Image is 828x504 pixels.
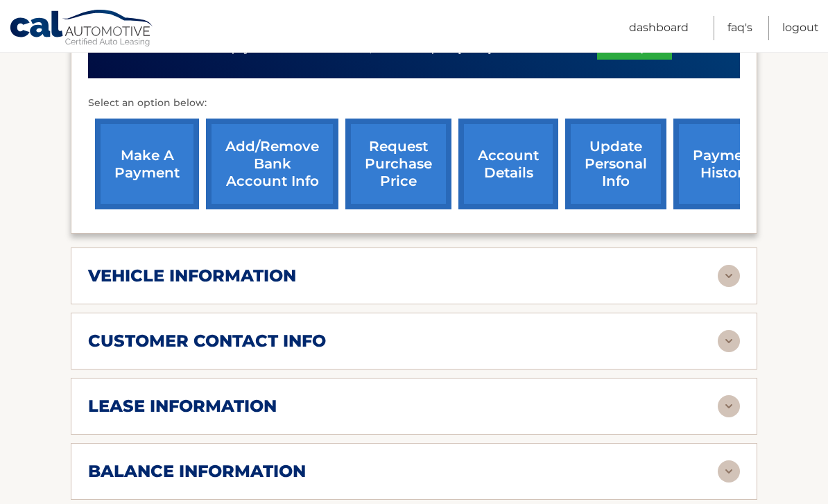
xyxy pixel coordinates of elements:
[88,95,740,112] p: Select an option below:
[88,461,306,482] h2: balance information
[9,9,155,49] a: Cal Automotive
[345,119,451,209] a: request purchase price
[727,16,752,40] a: FAQ's
[718,330,740,352] img: accordion-rest.svg
[718,395,740,417] img: accordion-rest.svg
[718,265,740,287] img: accordion-rest.svg
[95,119,199,209] a: make a payment
[88,266,296,286] h2: vehicle information
[88,331,326,351] h2: customer contact info
[673,119,777,209] a: payment history
[782,16,819,40] a: Logout
[629,16,689,40] a: Dashboard
[458,119,558,209] a: account details
[718,460,740,483] img: accordion-rest.svg
[565,119,666,209] a: update personal info
[88,396,277,417] h2: lease information
[206,119,338,209] a: Add/Remove bank account info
